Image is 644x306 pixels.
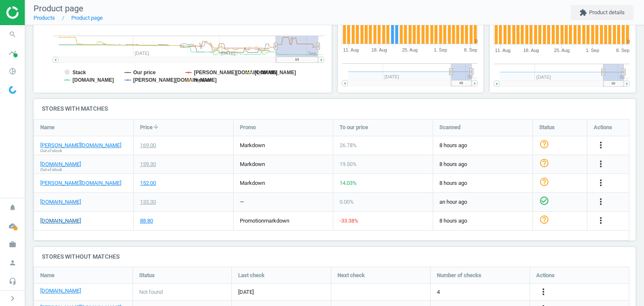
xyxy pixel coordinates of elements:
[140,217,153,225] div: 88.80
[5,200,21,215] i: notifications
[140,124,153,131] span: Price
[340,199,354,205] span: 0.00 %
[238,272,265,279] span: Last check
[308,51,323,56] tspan: Sep '…
[6,6,66,19] img: ajHJNr6hYgQAAAAASUVORK5CYII=
[40,287,81,295] a: [DOMAIN_NAME]
[254,70,296,75] tspan: [DOMAIN_NAME]
[140,161,156,168] div: 159.30
[340,142,357,148] span: 26.78 %
[340,161,357,167] span: 19.50 %
[133,77,217,83] tspan: [PERSON_NAME][DOMAIN_NAME]
[439,124,460,131] span: Scanned
[5,218,21,234] i: cloud_done
[34,3,83,13] span: Product page
[5,26,21,42] i: search
[439,142,526,149] span: 8 hours ago
[475,39,478,44] text: 0
[371,48,387,53] tspan: 18. Aug
[586,48,600,53] tspan: 1. Sep
[596,197,606,207] button: more_vert
[554,48,570,53] tspan: 25. Aug
[140,179,156,187] div: 152.00
[73,77,114,83] tspan: [DOMAIN_NAME]
[40,198,81,206] a: [DOMAIN_NAME]
[596,178,606,188] i: more_vert
[627,39,630,44] text: 0
[133,70,156,75] tspan: Our price
[140,142,156,149] div: 169.00
[5,255,21,271] i: person
[596,159,606,169] i: more_vert
[40,124,55,131] span: Name
[596,159,606,170] button: more_vert
[539,196,549,206] i: check_circle_outline
[536,272,555,279] span: Actions
[264,218,289,224] span: markdown
[539,177,549,187] i: help_outline
[34,15,55,21] a: Products
[523,48,539,53] tspan: 18. Aug
[140,198,156,206] div: 133.30
[539,158,549,168] i: help_outline
[594,124,612,131] span: Actions
[596,140,606,151] button: more_vert
[194,77,212,83] tspan: median
[495,48,511,53] tspan: 11. Aug
[539,139,549,149] i: help_outline
[596,140,606,150] i: more_vert
[9,86,16,94] img: wGWNvw8QSZomAAAAABJRU5ErkJggg==
[539,215,549,225] i: help_outline
[34,99,636,119] h4: Stores with matches
[240,218,264,224] span: promotion
[8,293,18,303] i: chevron_right
[40,217,81,225] a: [DOMAIN_NAME]
[5,236,21,252] i: work
[538,287,548,298] button: more_vert
[194,70,278,75] tspan: [PERSON_NAME][DOMAIN_NAME]
[240,142,265,148] span: markdown
[596,215,606,226] button: more_vert
[437,288,440,296] span: 4
[73,70,86,75] tspan: Stack
[240,161,265,167] span: markdown
[539,124,555,131] span: Status
[596,178,606,189] button: more_vert
[238,288,325,296] span: [DATE]
[34,247,636,267] h4: Stores without matches
[40,272,55,279] span: Name
[40,167,62,173] span: Out of stock
[5,45,21,61] i: timeline
[240,180,265,186] span: markdown
[139,288,163,296] span: Not found
[340,180,357,186] span: 14.03 %
[40,142,121,149] a: [PERSON_NAME][DOMAIN_NAME]
[437,272,481,279] span: Number of checks
[439,161,526,168] span: 8 hours ago
[538,287,548,297] i: more_vert
[240,198,244,206] div: —
[464,48,478,53] tspan: 8. Sep
[402,48,418,53] tspan: 25. Aug
[439,179,526,187] span: 8 hours ago
[5,63,21,79] i: pie_chart_outlined
[71,15,103,21] a: Product page
[579,9,587,16] i: extension
[240,124,256,131] span: Promo
[2,293,23,304] button: chevron_right
[5,273,21,289] i: headset_mic
[153,123,159,130] i: arrow_downward
[439,198,526,206] span: an hour ago
[596,215,606,226] i: more_vert
[40,161,81,168] a: [DOMAIN_NAME]
[40,179,121,187] a: [PERSON_NAME][DOMAIN_NAME]
[340,218,358,224] span: -33.38 %
[439,217,526,225] span: 8 hours ago
[434,48,447,53] tspan: 1. Sep
[616,48,630,53] tspan: 8. Sep
[467,75,478,80] tspan: Se…
[619,75,629,80] tspan: Se…
[571,5,634,20] button: extensionProduct details
[340,124,368,131] span: To our price
[139,272,155,279] span: Status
